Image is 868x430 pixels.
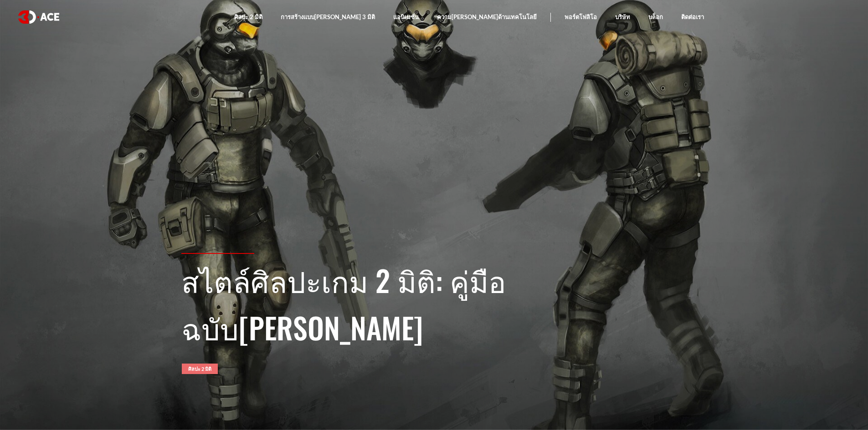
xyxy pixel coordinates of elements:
[18,10,59,24] img: โลโก้สีขาว
[393,13,419,20] font: แอนิเมชั่น
[182,364,218,374] a: ศิลปะ 2 มิติ
[281,13,375,20] font: การสร้างแบบ[PERSON_NAME] 3 มิติ
[565,13,597,20] font: พอร์ตโฟลิโอ
[648,13,663,20] font: บล็อก
[181,258,506,349] font: สไตล์ศิลปะเกม 2 มิติ: คู่มือฉบับ[PERSON_NAME]
[615,13,630,20] font: บริษัท
[437,13,537,20] font: ความ[PERSON_NAME]ด้านเทคโนโลยี
[188,366,211,372] font: ศิลปะ 2 มิติ
[234,13,262,20] font: ศิลปะ 2 มิติ
[681,13,704,20] font: ติดต่อเรา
